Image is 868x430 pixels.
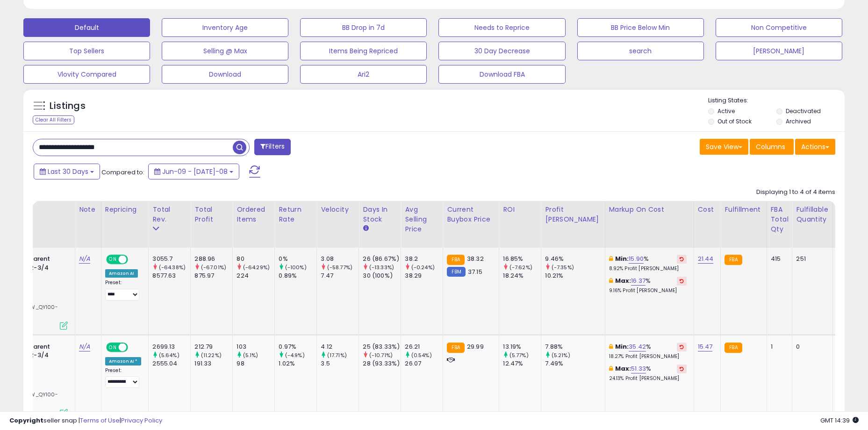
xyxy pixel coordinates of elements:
div: Total Rev. [152,205,187,224]
p: 9.16% Profit [PERSON_NAME] [609,287,687,294]
button: Items Being Repriced [300,42,427,60]
span: ON [107,256,119,264]
div: Repricing [105,205,145,215]
small: (-4.9%) [285,351,305,359]
button: search [577,42,704,60]
button: BB Price Below Min [577,18,704,37]
small: (0.54%) [411,351,432,359]
div: seller snap | | [9,416,162,425]
b: Min: [615,342,629,351]
div: % [609,277,687,294]
div: Fulfillable Quantity [796,205,828,224]
div: 7.47 [321,272,359,280]
div: Return Rate [279,205,313,224]
small: (-7.35%) [552,264,574,271]
span: 37.15 [468,267,482,276]
button: Selling @ Max [162,42,288,60]
div: Days In Stock [363,205,397,224]
small: (-64.38%) [159,264,186,271]
small: (-100%) [285,264,307,271]
p: 18.27% Profit [PERSON_NAME] [609,353,687,360]
a: 35.42 [629,342,646,351]
div: % [609,255,687,272]
b: Max: [615,364,631,373]
small: (5.21%) [552,351,570,359]
div: Clear All Filters [33,115,74,124]
a: 16.37 [631,276,646,286]
div: 9.46% [545,255,604,263]
div: Profit [PERSON_NAME] [545,205,601,224]
small: FBM [447,267,465,277]
label: Out of Stock [717,117,752,125]
div: 224 [237,272,274,280]
small: (-10.71%) [369,351,393,359]
div: 25 (83.33%) [363,343,401,351]
th: The percentage added to the cost of goods (COGS) that forms the calculator for Min & Max prices. [605,201,694,248]
button: Download [162,65,288,84]
div: 18.24% [503,272,541,280]
small: (-0.24%) [411,264,435,271]
div: 191.33 [194,359,232,368]
a: 15.90 [629,254,644,264]
div: 38.29 [405,272,443,280]
label: Active [717,107,735,115]
div: 1.02% [279,359,316,368]
button: Ari2 [300,65,427,84]
div: 10.21% [545,272,604,280]
div: Displaying 1 to 4 of 4 items [756,188,835,197]
button: Save View [700,139,748,155]
small: FBA [725,343,742,353]
div: 80 [237,255,274,263]
div: 4.12 [321,343,359,351]
button: Default [23,18,150,37]
div: % [609,365,687,382]
button: Jun-09 - [DATE]-08 [148,164,239,179]
p: 8.92% Profit [PERSON_NAME] [609,265,687,272]
div: FBA Total Qty [771,205,789,234]
a: 51.33 [631,364,646,373]
div: 2555.04 [152,359,190,368]
h5: Listings [50,100,86,113]
div: Avg Selling Price [405,205,439,234]
div: 103 [237,343,274,351]
div: 30 (100%) [363,272,401,280]
small: FBA [447,255,464,265]
span: ON [107,343,119,351]
button: [PERSON_NAME] [716,42,842,60]
span: Last 30 Days [48,167,88,176]
div: 38.2 [405,255,443,263]
div: 7.49% [545,359,604,368]
small: FBA [447,343,464,353]
div: Current Buybox Price [447,205,495,224]
div: 0.97% [279,343,316,351]
div: 0 [796,343,825,351]
small: (17.71%) [327,351,347,359]
div: 26.07 [405,359,443,368]
button: Last 30 Days [34,164,100,179]
div: Markup on Cost [609,205,690,215]
div: 3.08 [321,255,359,263]
div: Velocity [321,205,355,215]
small: (11.22%) [201,351,222,359]
button: Vlovity Compared [23,65,150,84]
button: Download FBA [438,65,565,84]
div: 7.88% [545,343,604,351]
div: 13.19% [503,343,541,351]
a: 21.44 [698,254,714,264]
b: Max: [615,276,631,285]
div: ROI [503,205,537,215]
small: (-7.62%) [509,264,532,271]
div: Preset: [105,367,142,388]
span: Columns [756,142,785,151]
button: Non Competitive [716,18,842,37]
div: 3055.7 [152,255,190,263]
button: Inventory Age [162,18,288,37]
div: Total Profit [194,205,229,224]
div: 16.85% [503,255,541,263]
small: (-58.77%) [327,264,352,271]
div: Fulfillment [725,205,762,215]
span: OFF [127,256,142,264]
span: Compared to: [101,168,144,177]
div: 251 [796,255,825,263]
div: 0% [279,255,316,263]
